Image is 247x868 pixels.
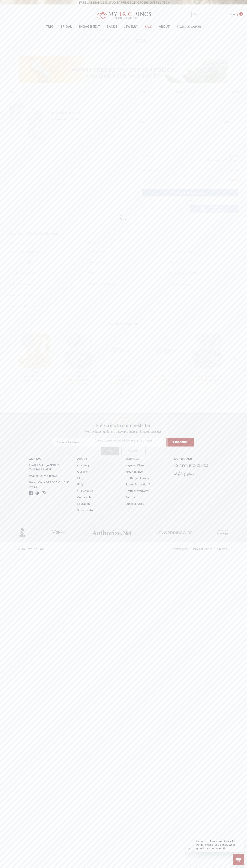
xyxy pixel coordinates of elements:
iframe: Button to launch messaging window [233,854,244,865]
a: JEWELRY [121,21,142,33]
a: My Trio Rings [72,9,175,21]
span: Are you sure you want to delete this item? [95,438,152,442]
h3: Subscribe to our newsletter [53,422,194,428]
span: 1 [239,12,243,16]
h3: Our Brands [174,457,218,461]
a: Free Ring Sizer [126,470,144,473]
span: ENGAGEMENT [79,24,100,29]
strong: Email: [29,463,36,467]
input: Search and use arrows or TAB to navigate results [191,12,225,17]
span: STORE LOCATOR [177,24,201,29]
a: Terms of Service [193,547,212,550]
li: [EMAIL_ADDRESS][DOMAIN_NAME] [29,463,73,472]
svg: cart.cart_preview [237,13,241,16]
a: Cart with 0 items [237,12,243,16]
a: Our Team [77,470,89,473]
p: © 2025 My Trio Rings [18,547,44,551]
a: Education [77,502,90,505]
iframe: Close message [186,845,193,852]
img: Authorize [92,530,132,535]
img: Google Reviews [217,530,228,535]
a: Crafter's Warranty [126,489,149,492]
a: Contact Us [77,495,91,499]
a: Our Story [77,463,89,467]
a: Returns [126,495,135,499]
a: FAQ [77,483,83,486]
span: BRIDAL [61,24,72,29]
button: submenu toggle [110,33,114,33]
a: Extend Protection Plan [126,483,154,486]
button: submenu toggle [129,33,133,33]
img: Mabel&Main brand logo [174,472,194,477]
button: submenu toggle [87,33,91,33]
button: OK [101,447,119,455]
span: BANDS [107,24,117,29]
button: submenu toggle [162,33,166,33]
a: ABOUT [155,21,173,33]
a: ENGAGEMENT [75,21,103,33]
a: SALE [142,21,155,33]
a: Log in [228,12,235,16]
input: Subscribe [166,438,194,447]
a: Blog [77,476,83,480]
h3: About [77,457,121,461]
span: JEWELRY [124,24,138,29]
a: Payment Plans [126,463,144,467]
a: Our Couples [77,489,93,492]
a: BRIDAL [57,21,75,33]
span: ABOUT [159,24,170,29]
a: TRIO [43,21,57,33]
li: 855-MY-RINGS [29,474,73,478]
a: BANDS [103,21,120,33]
img: jvc [50,530,67,535]
a: STORE LOCATOR [173,21,204,33]
button: submenu toggle [48,33,52,33]
a: Crafting & Delivery [126,476,149,480]
img: accredited business logo [19,527,25,538]
input: Your email address [53,438,163,447]
a: Other Services [126,502,144,505]
button: Cancel [122,447,146,455]
span: SALE [145,24,152,29]
p: Get the latest updates on new products and upcoming sales [53,429,194,434]
a: Sitemap [217,547,227,550]
iframe: Message from company [194,837,244,852]
strong: Hours: [29,480,37,484]
a: Store Locator [77,508,94,512]
img: Weddingwire [157,530,193,535]
img: My Trio Rings [95,9,152,21]
span: TRIO [46,24,54,29]
strong: Phone: [29,474,38,477]
h3: Contact [29,457,73,461]
div: ! [122,418,125,432]
a: Privacy Policy [171,547,188,550]
img: My Trio Rings brand logo [174,464,208,467]
button: submenu toggle [64,33,68,33]
li: Mon - Fri 9:30 AM to 5:30 PM EST [29,480,73,489]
